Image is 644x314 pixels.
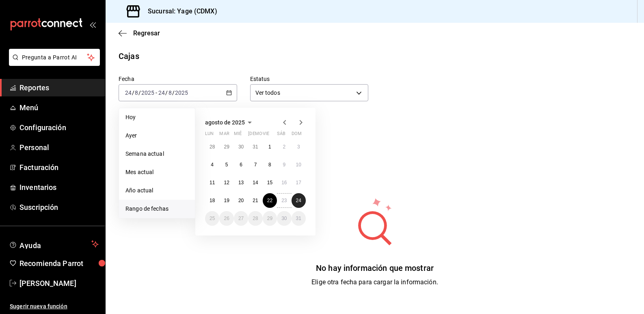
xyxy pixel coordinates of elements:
[165,89,168,96] span: /
[238,180,244,185] abbr: 13 de agosto de 2025
[263,140,277,154] button: 1 de agosto de 2025
[248,131,296,140] abbr: jueves
[263,211,277,226] button: 29 de agosto de 2025
[277,175,291,190] button: 16 de agosto de 2025
[277,131,285,140] abbr: sábado
[283,144,285,150] abbr: 2 de agosto de 2025
[292,175,306,190] button: 17 de agosto de 2025
[281,198,287,203] abbr: 23 de agosto de 2025
[250,76,369,82] label: Estatus
[268,162,271,168] abbr: 8 de agosto de 2025
[211,162,214,168] abbr: 4 de agosto de 2025
[158,89,165,96] input: --
[254,162,257,168] abbr: 7 de agosto de 2025
[238,144,244,150] abbr: 30 de julio de 2025
[156,89,157,96] span: -
[263,175,277,190] button: 15 de agosto de 2025
[19,162,99,173] span: Facturación
[296,216,301,221] abbr: 31 de agosto de 2025
[19,102,99,113] span: Menú
[172,89,175,96] span: /
[205,157,219,172] button: 4 de agosto de 2025
[234,193,248,208] button: 20 de agosto de 2025
[219,131,229,140] abbr: martes
[19,142,99,153] span: Personal
[292,131,302,140] abbr: domingo
[119,76,237,82] label: Fecha
[250,84,369,101] div: Ver todos
[234,157,248,172] button: 6 de agosto de 2025
[253,180,258,185] abbr: 14 de agosto de 2025
[253,144,258,150] abbr: 31 de julio de 2025
[292,157,306,172] button: 10 de agosto de 2025
[248,193,262,208] button: 21 de agosto de 2025
[168,89,172,96] input: --
[205,140,219,154] button: 28 de julio de 2025
[267,180,272,185] abbr: 15 de agosto de 2025
[205,131,214,140] abbr: lunes
[210,198,215,203] abbr: 18 de agosto de 2025
[253,216,258,221] abbr: 28 de agosto de 2025
[205,193,219,208] button: 18 de agosto de 2025
[267,216,272,221] abbr: 29 de agosto de 2025
[219,140,233,154] button: 29 de julio de 2025
[311,278,438,286] span: Elige otra fecha para cargar la información.
[219,175,233,190] button: 12 de agosto de 2025
[263,193,277,208] button: 22 de agosto de 2025
[125,186,188,195] span: Año actual
[205,211,219,226] button: 25 de agosto de 2025
[6,59,100,68] a: Pregunta a Parrot AI
[119,50,139,62] div: Cajas
[267,198,272,203] abbr: 22 de agosto de 2025
[133,29,160,37] span: Regresar
[141,89,155,96] input: ----
[19,278,99,289] span: [PERSON_NAME]
[248,211,262,226] button: 28 de agosto de 2025
[234,140,248,154] button: 30 de julio de 2025
[281,180,287,185] abbr: 16 de agosto de 2025
[225,162,228,168] abbr: 5 de agosto de 2025
[281,216,287,221] abbr: 30 de agosto de 2025
[205,175,219,190] button: 11 de agosto de 2025
[219,193,233,208] button: 19 de agosto de 2025
[234,175,248,190] button: 13 de agosto de 2025
[268,144,271,150] abbr: 1 de agosto de 2025
[224,180,229,185] abbr: 12 de agosto de 2025
[296,162,301,168] abbr: 10 de agosto de 2025
[240,162,242,168] abbr: 6 de agosto de 2025
[125,168,188,177] span: Mes actual
[234,211,248,226] button: 27 de agosto de 2025
[19,202,99,213] span: Suscripción
[238,216,244,221] abbr: 27 de agosto de 2025
[175,89,188,96] input: ----
[125,150,188,158] span: Semana actual
[224,198,229,203] abbr: 19 de agosto de 2025
[125,205,188,213] span: Rango de fechas
[19,182,99,193] span: Inventarios
[248,157,262,172] button: 7 de agosto de 2025
[253,198,258,203] abbr: 21 de agosto de 2025
[219,211,233,226] button: 26 de agosto de 2025
[210,216,215,221] abbr: 25 de agosto de 2025
[297,144,300,150] abbr: 3 de agosto de 2025
[210,144,215,150] abbr: 28 de julio de 2025
[19,122,99,133] span: Configuración
[234,131,242,140] abbr: miércoles
[125,89,132,96] input: --
[134,89,138,96] input: --
[9,49,100,66] button: Pregunta a Parrot AI
[19,82,99,93] span: Reportes
[248,175,262,190] button: 14 de agosto de 2025
[224,216,229,221] abbr: 26 de agosto de 2025
[292,140,306,154] button: 3 de agosto de 2025
[263,157,277,172] button: 8 de agosto de 2025
[89,21,96,28] button: open_drawer_menu
[22,53,87,62] span: Pregunta a Parrot AI
[296,198,301,203] abbr: 24 de agosto de 2025
[292,193,306,208] button: 24 de agosto de 2025
[277,211,291,226] button: 30 de agosto de 2025
[205,119,245,126] span: agosto de 2025
[277,193,291,208] button: 23 de agosto de 2025
[125,131,188,140] span: Ayer
[263,131,269,140] abbr: viernes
